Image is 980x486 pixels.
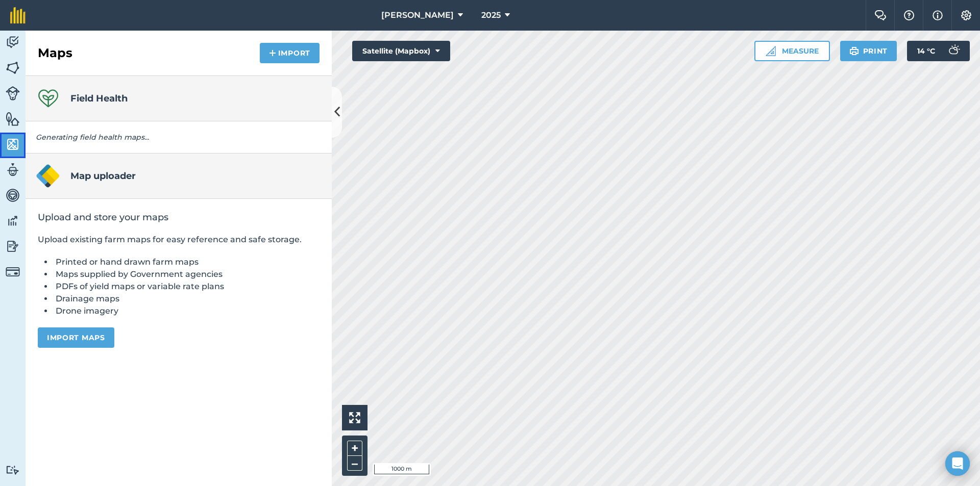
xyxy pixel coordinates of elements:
[849,45,859,57] img: svg+xml;base64,PHN2ZyB4bWxucz0iaHR0cDovL3d3dy53My5vcmcvMjAwMC9zdmciIHdpZHRoPSIxOSIgaGVpZ2h0PSIyNC...
[917,41,935,61] span: 14 ° C
[269,47,276,59] img: svg+xml;base64,PHN2ZyB4bWxucz0iaHR0cDovL3d3dy53My5vcmcvMjAwMC9zdmciIHdpZHRoPSIxNCIgaGVpZ2h0PSIyNC...
[6,465,20,475] img: svg+xml;base64,PD94bWwgdmVyc2lvbj0iMS4wIiBlbmNvZGluZz0idXRmLTgiPz4KPCEtLSBHZW5lcmF0b3I6IEFkb2JlIE...
[38,211,320,223] h2: Upload and store your maps
[6,265,20,279] img: svg+xml;base64,PD94bWwgdmVyc2lvbj0iMS4wIiBlbmNvZGluZz0idXRmLTgiPz4KPCEtLSBHZW5lcmF0b3I6IEFkb2JlIE...
[352,41,450,61] button: Satellite (Mapbox)
[840,41,897,61] button: Print
[53,268,320,280] li: Maps supplied by Government agencies
[53,293,320,305] li: Drainage maps
[960,10,972,20] img: A cog icon
[945,451,970,476] div: Open Intercom Messenger
[6,188,20,203] img: svg+xml;base64,PD94bWwgdmVyc2lvbj0iMS4wIiBlbmNvZGluZz0idXRmLTgiPz4KPCEtLSBHZW5lcmF0b3I6IEFkb2JlIE...
[381,9,454,21] span: [PERSON_NAME]
[38,45,72,61] h2: Maps
[53,305,320,317] li: Drone imagery
[260,43,320,63] button: Import
[6,86,20,100] img: svg+xml;base64,PD94bWwgdmVyc2lvbj0iMS4wIiBlbmNvZGluZz0idXRmLTgiPz4KPCEtLSBHZW5lcmF0b3I6IEFkb2JlIE...
[907,41,970,61] button: 14 °C
[6,239,20,254] img: svg+xml;base64,PD94bWwgdmVyc2lvbj0iMS4wIiBlbmNvZGluZz0idXRmLTgiPz4KPCEtLSBHZW5lcmF0b3I6IEFkb2JlIE...
[70,169,136,183] h4: Map uploader
[347,456,362,471] button: –
[933,9,943,21] img: svg+xml;base64,PHN2ZyB4bWxucz0iaHR0cDovL3d3dy53My5vcmcvMjAwMC9zdmciIHdpZHRoPSIxNyIgaGVpZ2h0PSIxNy...
[349,412,360,423] img: Four arrows, one pointing top left, one top right, one bottom right and the last bottom left
[70,91,128,106] h4: Field Health
[481,9,501,21] span: 2025
[38,234,320,246] p: Upload existing farm maps for easy reference and safe storage.
[754,41,830,61] button: Measure
[6,213,20,228] img: svg+xml;base64,PD94bWwgdmVyc2lvbj0iMS4wIiBlbmNvZGluZz0idXRmLTgiPz4KPCEtLSBHZW5lcmF0b3I6IEFkb2JlIE...
[6,111,20,126] img: svg+xml;base64,PHN2ZyB4bWxucz0iaHR0cDovL3d3dy53My5vcmcvMjAwMC9zdmciIHdpZHRoPSI1NiIgaGVpZ2h0PSI2MC...
[903,10,915,20] img: A question mark icon
[6,60,20,75] img: svg+xml;base64,PHN2ZyB4bWxucz0iaHR0cDovL3d3dy53My5vcmcvMjAwMC9zdmciIHdpZHRoPSI1NiIgaGVpZ2h0PSI2MC...
[10,7,26,23] img: fieldmargin Logo
[6,35,20,50] img: svg+xml;base64,PD94bWwgdmVyc2lvbj0iMS4wIiBlbmNvZGluZz0idXRmLTgiPz4KPCEtLSBHZW5lcmF0b3I6IEFkb2JlIE...
[6,137,20,152] img: svg+xml;base64,PHN2ZyB4bWxucz0iaHR0cDovL3d3dy53My5vcmcvMjAwMC9zdmciIHdpZHRoPSI1NiIgaGVpZ2h0PSI2MC...
[6,162,20,177] img: svg+xml;base64,PD94bWwgdmVyc2lvbj0iMS4wIiBlbmNvZGluZz0idXRmLTgiPz4KPCEtLSBHZW5lcmF0b3I6IEFkb2JlIE...
[38,327,114,348] button: Import maps
[53,256,320,268] li: Printed or hand drawn farm maps
[36,164,60,188] img: Map uploader logo
[347,441,362,456] button: +
[36,133,149,142] em: Generating field health maps...
[766,46,776,56] img: Ruler icon
[874,10,887,20] img: Two speech bubbles overlapping with the left bubble in the forefront
[943,41,964,61] img: svg+xml;base64,PD94bWwgdmVyc2lvbj0iMS4wIiBlbmNvZGluZz0idXRmLTgiPz4KPCEtLSBHZW5lcmF0b3I6IEFkb2JlIE...
[53,280,320,293] li: PDFs of yield maps or variable rate plans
